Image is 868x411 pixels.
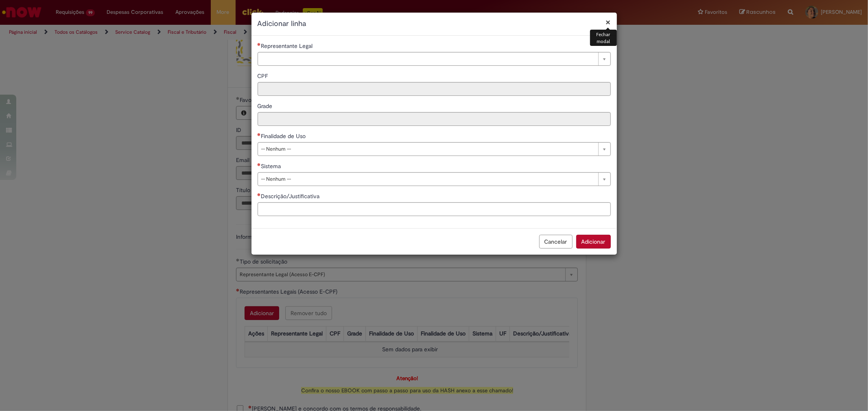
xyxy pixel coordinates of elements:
[590,30,617,46] div: Fechar modal
[576,235,611,249] button: Adicionar
[261,162,283,170] span: Sistema
[258,19,611,29] h2: Adicionar linha
[258,163,261,166] span: Necessários
[539,235,573,249] button: Cancelar
[258,52,611,66] a: Limpar campo Representante Legal
[258,43,261,46] span: Necessários
[261,42,315,50] span: Necessários - Representante Legal
[258,72,270,80] span: Somente leitura - CPF
[261,173,594,186] span: -- Nenhum --
[258,82,611,96] input: CPF
[258,133,261,136] span: Necessários
[258,202,611,216] input: Descrição/Justificativa
[606,18,611,26] button: Fechar modal
[258,193,261,196] span: Necessários
[261,132,308,140] span: Finalidade de Uso
[258,112,611,126] input: Grade
[258,102,274,110] span: Somente leitura - Grade
[261,143,594,156] span: -- Nenhum --
[261,193,321,200] span: Descrição/Justificativa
